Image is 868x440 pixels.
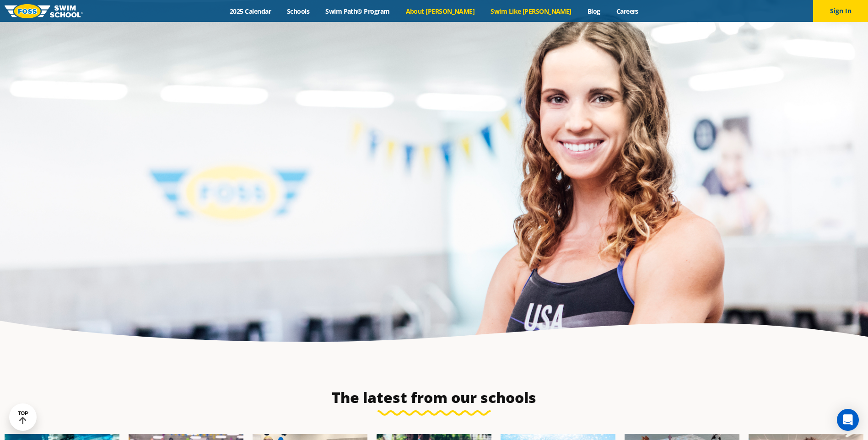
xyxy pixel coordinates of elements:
div: TOP [18,410,28,424]
a: About [PERSON_NAME] [398,7,483,16]
a: Swim Path® Program [318,7,398,16]
a: Careers [608,7,646,16]
img: FOSS Swim School Logo [5,4,83,18]
a: Blog [579,7,608,16]
a: Swim Like [PERSON_NAME] [483,7,580,16]
a: 2025 Calendar [222,7,279,16]
a: Schools [279,7,318,16]
div: Open Intercom Messenger [837,409,859,431]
